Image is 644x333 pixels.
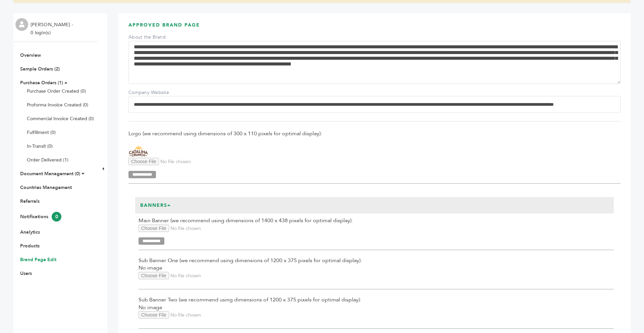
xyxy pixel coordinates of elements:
[20,184,72,191] a: Countries Management
[27,143,53,149] a: In-Transit (0)
[128,22,621,34] h3: APPROVED BRAND PAGE
[20,171,80,177] a: Document Management (0)
[20,256,56,263] a: Brand Page Edit
[27,157,68,163] a: Order Delivered (1)
[27,129,56,136] a: Fulfillment (0)
[139,257,614,289] div: No image
[128,145,149,158] img: Catalina Snacks
[135,197,176,214] h3: Banners
[128,89,175,96] label: Company Website
[31,21,75,37] li: [PERSON_NAME] - 0 login(s)
[128,130,621,137] span: Logo (we recommend using dimensions of 300 x 110 pixels for optimal display):
[128,34,175,41] label: About the Brand
[20,198,40,204] a: Referrals
[27,115,94,122] a: Commercial Invoice Created (0)
[20,80,63,86] a: Purchase Orders (1)
[20,66,60,72] a: Sample Orders (2)
[139,217,614,224] span: Main Banner (we recommend using dimensions of 1400 x 438 pixels for optimal display):
[139,257,614,264] span: Sub Banner One (we recommend using dimensions of 1200 x 375 pixels for optimal display):
[20,52,41,58] a: Overview
[27,102,88,108] a: Proforma Invoice Created (0)
[27,88,86,94] a: Purchase Order Created (0)
[139,296,614,303] span: Sub Banner Two (we recommend using dimensions of 1200 x 375 pixels for optimal display):
[20,213,61,220] a: Notifications0
[52,212,61,222] span: 0
[20,229,40,235] a: Analytics
[15,18,28,31] img: profile.png
[20,270,32,277] a: Users
[139,296,614,329] div: No image
[20,243,40,249] a: Products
